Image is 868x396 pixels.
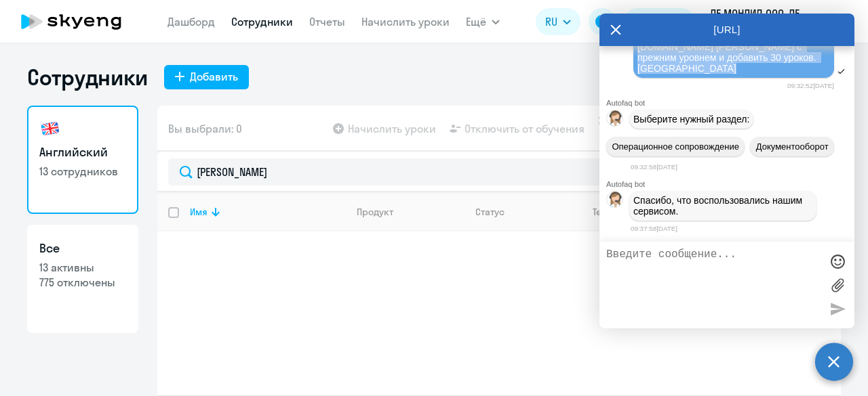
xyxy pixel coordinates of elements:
span: Вы выбрали: 0 [168,120,242,137]
span: Выберите нужный раздел: [633,114,749,125]
span: Спасибо, что воспользовались нашим сервисом. [633,195,805,217]
div: Добавить [190,68,238,85]
p: ЛЕ МОНЛИД ООО, ЛЕ МОНЛИД ООО [710,5,836,38]
div: Продукт [357,206,393,218]
div: Autofaq bot [606,99,854,107]
p: 13 сотрудников [39,164,126,179]
button: Операционное сопровождение [606,137,745,156]
a: Дашборд [167,15,215,28]
span: Операционное сопровождение [612,141,739,152]
label: Лимит 10 файлов [827,275,848,295]
h1: Сотрудники [27,64,148,91]
time: 09:32:58[DATE] [631,163,677,171]
time: 09:37:58[DATE] [631,225,677,232]
button: Добавить [164,65,249,89]
p: 775 отключены [39,275,126,290]
img: bot avatar [607,110,624,130]
h3: Все [39,240,126,257]
button: Ещё [466,8,500,35]
p: 13 активны [39,260,126,275]
a: Сотрудники [231,15,293,28]
time: 09:32:52[DATE] [787,82,834,89]
div: Статус [475,206,505,218]
span: Ещё [466,14,486,30]
div: Autofaq bot [606,180,854,188]
div: Текущий уровень [580,206,694,218]
div: Имя [190,206,345,218]
span: Документооборот [756,141,829,152]
button: RU [536,8,580,35]
input: Поиск по имени, email, продукту или статусу [168,158,830,185]
div: Имя [190,206,208,218]
button: Документооборот [750,137,834,156]
img: bot avatar [607,192,624,211]
span: RU [545,14,557,30]
div: Продукт [357,206,464,218]
h3: Английский [39,144,126,161]
button: ЛЕ МОНЛИД ООО, ЛЕ МОНЛИД ООО [703,5,856,38]
a: Английский13 сотрудников [27,106,138,214]
a: Отчеты [309,15,345,28]
a: Все13 активны775 отключены [27,225,138,333]
img: english [39,118,61,139]
div: Текущий уровень [593,206,670,218]
div: Статус [475,206,568,218]
button: Балансbalance [624,8,695,35]
a: Начислить уроки [361,15,450,28]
